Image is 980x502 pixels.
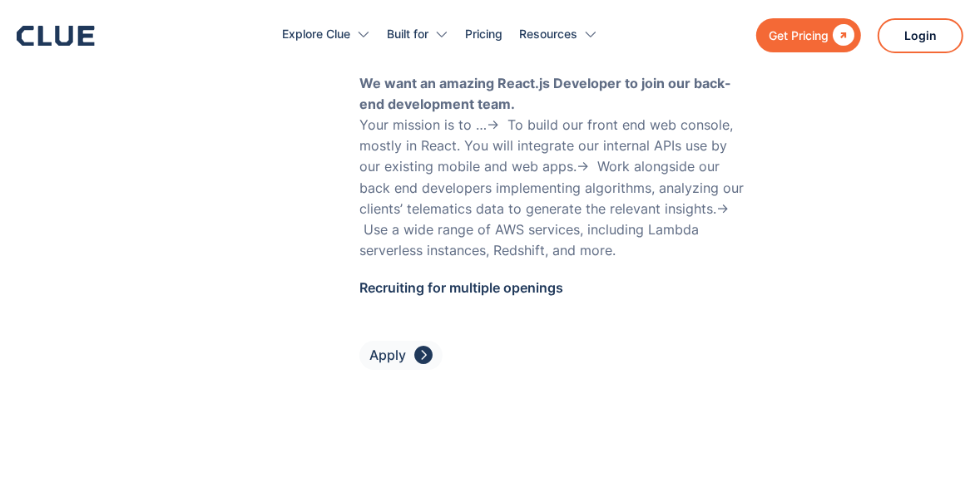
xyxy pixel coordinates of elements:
div:  [414,345,433,366]
div: Resources [520,8,578,61]
a: Login [878,18,963,53]
div: Explore Clue [283,8,371,61]
div: Apply [369,345,406,366]
div: Built for [388,8,449,61]
a: Get Pricing [756,18,861,52]
a: Apply [359,341,443,370]
div: Resources [520,8,598,61]
div:  [829,25,854,46]
div: Built for [388,8,429,61]
iframe: Chat Widget [681,269,980,502]
div: Recruiting for multiple openings [359,278,748,298]
strong: We want an amazing React.js Developer to join our back-end development team. ‍ [359,75,731,112]
div: Get Pricing [769,25,829,46]
div: Explore Clue [283,8,351,61]
a: Pricing [466,8,503,61]
p: ‍ Your mission is to …→ To build our front end web console, mostly in React. You will integrate o... [359,10,748,261]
